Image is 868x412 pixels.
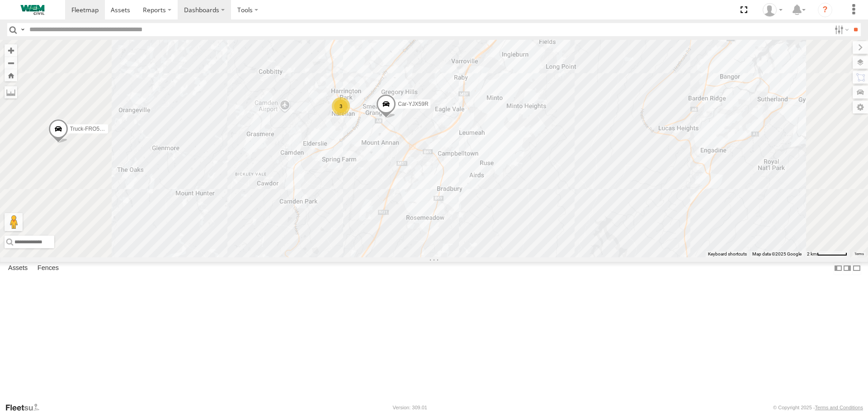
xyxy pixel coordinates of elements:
div: Version: 309.01 [393,405,427,410]
span: 2 km [807,251,817,256]
label: Measure [5,86,17,99]
span: Map data ©2025 Google [752,251,802,256]
i: ? [818,3,832,17]
label: Hide Summary Table [852,262,861,275]
div: Kevin Webb [759,3,786,17]
button: Drag Pegman onto the map to open Street View [5,213,23,231]
div: © Copyright 2025 - [773,405,863,410]
label: Assets [4,262,32,275]
button: Map Scale: 2 km per 63 pixels [804,251,850,257]
a: Terms (opens in new tab) [854,252,864,256]
label: Fences [33,262,63,275]
label: Search Filter Options [831,23,850,36]
button: Keyboard shortcuts [708,251,747,257]
span: Truck-FRO52R [70,126,107,132]
img: WEMCivilLogo.svg [9,5,56,15]
label: Dock Summary Table to the Right [843,262,852,275]
label: Search Query [19,23,26,36]
div: 3 [332,97,350,115]
span: Car-YJX59R [398,101,428,107]
button: Zoom out [5,57,17,69]
label: Map Settings [853,101,868,114]
a: Visit our Website [5,403,47,412]
button: Zoom in [5,44,17,57]
a: Terms and Conditions [815,405,863,410]
label: Dock Summary Table to the Left [834,262,843,275]
button: Zoom Home [5,69,17,81]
